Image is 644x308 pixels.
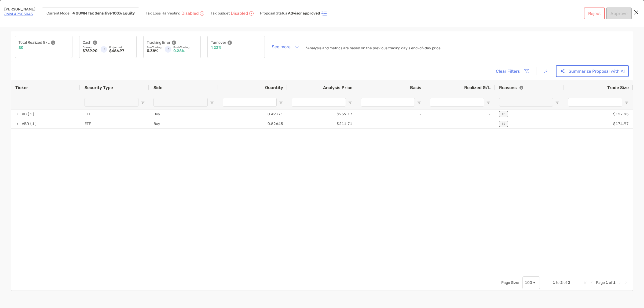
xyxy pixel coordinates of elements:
p: Current [83,46,97,49]
span: VB [22,110,27,119]
button: Reject [584,8,605,19]
button: Open Filter Menu [348,100,352,104]
div: $211.71 [287,119,357,129]
a: Joint 4PS05045 [4,12,33,16]
span: 1 [606,280,608,285]
span: Security Type [85,85,113,90]
span: VBR [22,119,29,128]
img: icon status [321,10,327,17]
span: Realized G/L [464,85,491,90]
span: (1) [30,119,37,128]
span: (1) [27,110,35,119]
button: Close modal [632,9,640,17]
strong: 4 GUWM Tax Sensitive 100% Equity [72,11,135,16]
p: TE [502,112,505,116]
div: - [426,109,495,119]
p: Tax Loss Harvesting [146,12,180,15]
div: Next Page [618,281,622,285]
button: Open Filter Menu [624,100,629,104]
button: See more [268,42,303,52]
p: Total Realized G/L [19,39,50,46]
p: [PERSON_NAME] [4,8,35,11]
p: Disabled [231,12,248,15]
p: 1.23% [211,46,221,50]
div: - [357,119,426,129]
button: Open Filter Menu [486,100,491,104]
span: of [609,280,612,285]
input: Basis Filter Input [361,98,415,107]
p: $486.97 [109,49,133,53]
p: 0.28% [173,49,197,53]
div: $127.95 [564,109,633,119]
div: Previous Page [590,281,594,285]
span: 1 [553,280,555,285]
span: of [563,280,567,285]
button: Open Filter Menu [555,100,559,104]
div: Page Size: [501,280,519,285]
span: 2 [568,280,570,285]
button: Open Filter Menu [279,100,283,104]
div: 0.49371 [218,109,287,119]
p: Proposal Status [260,11,287,16]
div: First Page [583,281,587,285]
span: Basis [410,85,421,90]
span: Ticker [15,85,28,90]
input: Realized G/L Filter Input [430,98,484,107]
span: to [556,280,559,285]
div: $259.17 [287,109,357,119]
div: 0.82645 [218,119,287,129]
div: Page Size [522,276,540,289]
button: Open Filter Menu [141,100,145,104]
button: Open Filter Menu [417,100,421,104]
p: Post-Trading [173,46,197,49]
span: Trade Size [607,85,629,90]
p: Tracking Error [147,39,170,46]
p: Tax budget [211,12,230,15]
p: Cash [83,39,92,46]
div: Buy [149,119,218,129]
span: 2 [560,280,563,285]
div: Reasons [499,85,523,90]
div: Buy [149,109,218,119]
span: Side [153,85,162,90]
p: $789.90 [83,49,97,53]
input: Quantity Filter Input [223,98,277,107]
span: Page [596,280,605,285]
p: Advisor approved [288,11,320,16]
span: 1 [613,280,616,285]
p: Pre-Trading [147,46,162,49]
div: ETF [80,109,149,119]
span: Analysis Price [323,85,352,90]
p: Current Model [46,12,70,15]
p: TE [502,122,505,126]
p: Disabled [181,12,199,15]
div: $174.97 [564,119,633,129]
input: Trade Size Filter Input [568,98,622,107]
p: Turnover [211,39,226,46]
p: $0 [19,46,23,50]
div: Last Page [624,281,628,285]
span: Quantity [265,85,283,90]
div: - [426,119,495,129]
div: 100 [525,280,532,285]
p: 0.38% [147,49,162,53]
div: - [357,109,426,119]
input: Analysis Price Filter Input [292,98,346,107]
p: Projected [109,46,133,49]
button: Open Filter Menu [210,100,214,104]
button: Summarize Proposal with AI [556,65,629,77]
p: *Analysis and metrics are based on the previous trading day's end-of-day price. [306,46,442,50]
div: ETF [80,119,149,129]
button: Clear Filters [492,65,532,77]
